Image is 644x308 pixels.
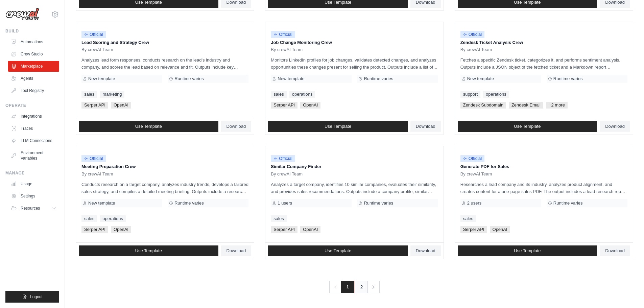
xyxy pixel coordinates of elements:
[5,8,39,21] img: Logo
[81,171,113,177] span: By crewAI Team
[81,31,106,38] span: Official
[226,124,246,129] span: Download
[271,102,297,109] span: Serper API
[271,31,295,38] span: Official
[509,102,543,109] span: Zendesk Email
[81,47,113,52] span: By crewAI Team
[88,200,115,206] span: New template
[490,226,510,233] span: OpenAI
[8,203,59,214] button: Resources
[271,163,438,170] p: Similar Company Finder
[460,56,627,71] p: Fetches a specific Zendesk ticket, categorizes it, and performs sentiment analysis. Outputs inclu...
[8,123,59,134] a: Traces
[8,61,59,72] a: Marketplace
[460,39,627,46] p: Zendesk Ticket Analysis Crew
[79,121,218,132] a: Use Template
[416,124,435,129] span: Download
[467,76,494,81] span: New template
[329,281,380,293] nav: Pagination
[271,181,438,195] p: Analyzes a target company, identifies 10 similar companies, evaluates their similarity, and provi...
[5,28,59,34] div: Build
[600,245,630,256] a: Download
[100,91,124,98] a: marketing
[458,245,597,256] a: Use Template
[81,91,97,98] a: sales
[81,181,248,195] p: Conducts research on a target company, analyzes industry trends, develops a tailored sales strate...
[364,200,393,206] span: Runtime varies
[81,155,106,162] span: Official
[271,47,303,52] span: By crewAI Team
[268,121,408,132] a: Use Template
[5,103,59,108] div: Operate
[268,245,408,256] a: Use Template
[553,76,583,81] span: Runtime varies
[8,111,59,122] a: Integrations
[271,171,303,177] span: By crewAI Team
[416,248,435,254] span: Download
[81,163,248,170] p: Meeting Preparation Crew
[460,31,485,38] span: Official
[174,200,204,206] span: Runtime varies
[460,91,480,98] a: support
[8,135,59,146] a: LLM Connections
[271,155,295,162] span: Official
[341,281,354,293] span: 1
[325,248,351,254] span: Use Template
[21,206,40,211] span: Resources
[271,215,286,222] a: sales
[221,121,252,132] a: Download
[460,163,627,170] p: Generate PDF for Sales
[460,226,487,233] span: Serper API
[79,245,218,256] a: Use Template
[278,76,304,81] span: New template
[88,76,115,81] span: New template
[8,73,59,84] a: Agents
[135,124,162,129] span: Use Template
[5,170,59,176] div: Manage
[458,121,597,132] a: Use Template
[605,124,625,129] span: Download
[278,200,292,206] span: 1 users
[300,226,320,233] span: OpenAI
[514,248,541,254] span: Use Template
[460,215,476,222] a: sales
[355,281,368,293] a: 2
[226,248,246,254] span: Download
[5,291,59,303] button: Logout
[8,49,59,60] a: Crew Studio
[600,121,630,132] a: Download
[460,181,627,195] p: Researches a lead company and its industry, analyzes product alignment, and creates content for a...
[289,91,315,98] a: operations
[81,39,248,46] p: Lead Scoring and Strategy Crew
[81,215,97,222] a: sales
[460,47,492,52] span: By crewAI Team
[174,76,204,81] span: Runtime varies
[271,39,438,46] p: Job Change Monitoring Crew
[467,200,482,206] span: 2 users
[460,102,506,109] span: Zendesk Subdomain
[325,124,351,129] span: Use Template
[514,124,541,129] span: Use Template
[605,248,625,254] span: Download
[81,56,248,71] p: Analyzes lead form responses, conducts research on the lead's industry and company, and scores th...
[364,76,393,81] span: Runtime varies
[81,226,108,233] span: Serper API
[483,91,509,98] a: operations
[460,171,492,177] span: By crewAI Team
[81,102,108,109] span: Serper API
[410,121,441,132] a: Download
[135,248,162,254] span: Use Template
[111,226,131,233] span: OpenAI
[271,91,286,98] a: sales
[553,200,583,206] span: Runtime varies
[30,294,43,300] span: Logout
[100,215,126,222] a: operations
[8,191,59,202] a: Settings
[221,245,252,256] a: Download
[546,102,568,109] span: +2 more
[410,245,441,256] a: Download
[8,37,59,47] a: Automations
[8,179,59,189] a: Usage
[460,155,485,162] span: Official
[8,85,59,96] a: Tool Registry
